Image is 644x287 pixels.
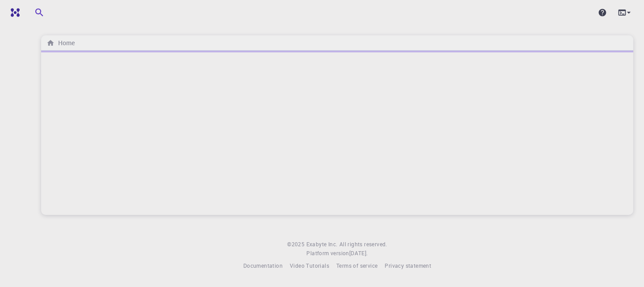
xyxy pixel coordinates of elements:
[306,249,349,258] span: Platform version
[287,240,306,249] span: © 2025
[243,261,283,270] a: Documentation
[349,249,368,257] span: [DATE] .
[290,262,329,269] span: Video Tutorials
[349,249,368,258] a: [DATE].
[306,240,338,248] span: Exabyte Inc.
[55,38,75,48] h6: Home
[385,262,431,269] span: Privacy statement
[243,262,283,269] span: Documentation
[339,240,387,249] span: All rights reserved.
[336,262,377,269] span: Terms of service
[45,38,76,48] nav: breadcrumb
[290,261,329,270] a: Video Tutorials
[306,240,338,249] a: Exabyte Inc.
[7,8,20,17] img: logo
[385,261,431,270] a: Privacy statement
[336,261,377,270] a: Terms of service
